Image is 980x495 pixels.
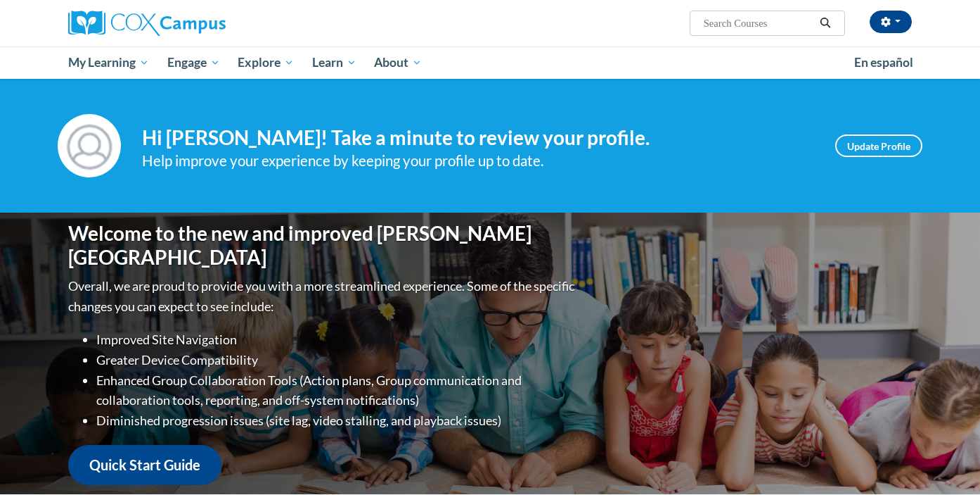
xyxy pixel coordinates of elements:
[58,114,121,177] img: Profile Image
[68,222,578,269] h1: Welcome to the new and improved [PERSON_NAME][GEOGRAPHIC_DATA]
[96,330,578,350] li: Improved Site Navigation
[167,54,220,71] span: Engage
[142,149,814,173] div: Help improve your experience by keeping your profile up to date.
[68,54,149,71] span: My Learning
[158,46,229,79] a: Engage
[68,11,335,36] a: Cox Campus
[845,48,922,77] a: En español
[68,445,221,485] a: Quick Start Guide
[870,11,912,33] button: Account Settings
[374,54,422,71] span: About
[59,46,158,79] a: My Learning
[303,46,366,79] a: Learn
[142,126,814,150] h4: Hi [PERSON_NAME]! Take a minute to review your profile.
[924,439,969,484] iframe: Button to launch messaging window
[366,46,432,79] a: About
[96,370,578,411] li: Enhanced Group Collaboration Tools (Action plans, Group communication and collaboration tools, re...
[68,11,226,36] img: Cox Campus
[854,55,913,70] span: En español
[96,411,578,431] li: Diminished progression issues (site lag, video stalling, and playback issues)
[835,134,922,157] a: Update Profile
[68,276,578,317] p: Overall, we are proud to provide you with a more streamlined experience. Some of the specific cha...
[47,46,933,79] div: Main menu
[815,15,836,32] button: Search
[702,15,815,32] input: Search Courses
[312,54,356,71] span: Learn
[228,46,303,79] a: Explore
[96,350,578,370] li: Greater Device Compatibility
[238,54,294,71] span: Explore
